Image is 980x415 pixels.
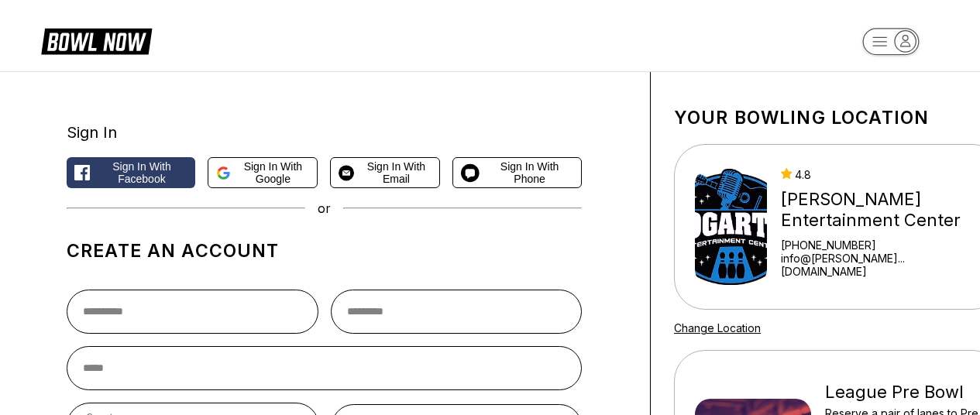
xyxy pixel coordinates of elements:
[330,157,440,188] button: Sign in with Email
[208,157,318,188] button: Sign in with Google
[67,201,582,216] div: or
[67,123,582,142] div: Sign In
[486,160,573,185] span: Sign in with Phone
[452,157,582,188] button: Sign in with Phone
[67,240,582,262] h1: Create an account
[360,160,432,185] span: Sign in with Email
[96,160,187,185] span: Sign in with Facebook
[237,160,310,185] span: Sign in with Google
[67,157,195,188] button: Sign in with Facebook
[695,169,767,285] img: Bogart's Entertainment Center
[674,321,761,334] a: Change Location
